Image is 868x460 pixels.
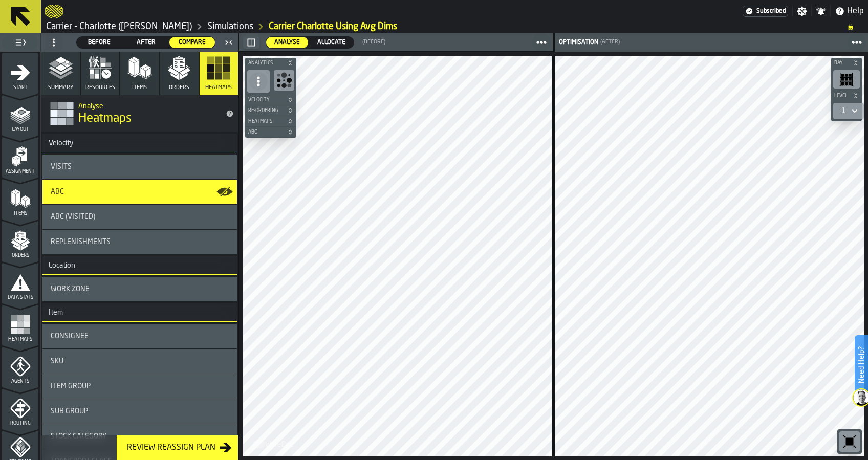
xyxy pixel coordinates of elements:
[46,21,192,32] a: link-to-/wh/i/e074fb63-00ea-4531-a7c9-ea0a191b3e4f
[169,37,215,48] div: thumb
[51,382,229,390] div: Title
[51,407,229,415] div: Title
[2,295,38,300] span: Data Stats
[2,337,38,342] span: Heatmaps
[756,8,786,15] span: Subscribed
[81,38,118,47] span: Before
[245,105,296,116] button: button-
[169,36,215,49] label: button-switch-multi-Compare
[51,285,229,293] div: Title
[51,238,229,246] div: Title
[557,39,598,46] div: Optimisation
[205,84,232,91] span: Heatmaps
[246,129,285,135] span: ABC
[51,188,229,196] div: Title
[123,442,220,454] div: Review Reassign Plan
[270,38,304,47] span: Analyse
[207,21,253,32] a: link-to-/wh/i/e074fb63-00ea-4531-a7c9-ea0a191b3e4f
[847,5,864,17] span: Help
[362,39,385,46] span: (Before)
[76,36,123,49] label: button-switch-multi-Before
[2,346,38,387] li: menu Agents
[51,332,89,340] span: Consignee
[51,213,229,221] div: Title
[51,163,72,171] span: Visits
[45,2,63,20] a: logo-header
[743,6,788,17] a: link-to-/wh/i/e074fb63-00ea-4531-a7c9-ea0a191b3e4f/settings/billing
[42,205,237,229] div: stat-ABC (Visited)
[42,277,237,301] div: stat-Work Zone
[51,432,229,441] div: Title
[42,256,237,275] h3: title-section-Location
[42,424,237,449] div: stat-Stock Category
[245,95,296,105] button: button-
[313,38,350,47] span: Allocate
[42,349,237,374] div: stat-SKU
[266,36,309,49] label: button-switch-multi-Analyse
[169,84,189,91] span: Orders
[2,179,38,220] li: menu Items
[309,36,354,49] label: button-switch-multi-Allocate
[743,6,788,17] div: Menu Subscription
[51,357,63,365] span: SKU
[245,127,296,137] button: button-
[831,91,862,101] button: button-
[42,374,237,399] div: stat-Item Group
[2,127,38,133] span: Layout
[51,332,229,340] div: Title
[42,180,237,204] div: stat-ABC
[78,100,218,111] h2: Sub Title
[48,84,73,91] span: Summary
[42,155,237,179] div: stat-Visits
[269,21,397,32] a: link-to-/wh/i/e074fb63-00ea-4531-a7c9-ea0a191b3e4f/simulations/459dc955-bd80-4b14-9ef3-e010a5e4a6fe
[246,97,285,103] span: Velocity
[841,107,845,115] div: DropdownMenuValue-1
[2,95,38,136] li: menu Layout
[832,60,851,66] span: Bay
[222,36,236,49] label: button-toggle-Close me
[51,238,111,246] span: Replenishments
[2,221,38,261] li: menu Orders
[2,388,38,429] li: menu Routing
[42,324,237,348] div: stat-Consignee
[2,379,38,384] span: Agents
[812,6,830,16] label: button-toggle-Notifications
[42,303,237,322] h3: title-section-Item
[2,53,38,94] li: menu Start
[77,37,122,48] div: thumb
[856,336,867,393] label: Need Help?
[309,37,354,48] div: thumb
[216,180,233,204] label: button-toggle-Show on Map
[600,39,620,46] span: (After)
[42,230,237,254] div: stat-Replenishments
[272,68,296,95] div: button-toolbar-undefined
[51,357,229,365] div: Title
[51,163,229,171] div: Title
[173,38,211,47] span: Compare
[2,169,38,174] span: Assignment
[51,432,106,441] span: Stock Category
[51,382,91,390] span: Item Group
[246,108,285,114] span: Re-Ordering
[2,262,38,303] li: menu Data Stats
[243,36,259,49] button: button-
[41,95,238,132] div: title-Heatmaps
[45,20,864,33] nav: Breadcrumb
[2,35,38,50] label: button-toggle-Toggle Full Menu
[51,285,90,293] span: Work Zone
[2,85,38,91] span: Start
[2,304,38,345] li: menu Heatmaps
[123,36,169,49] label: button-switch-multi-After
[837,429,862,454] div: button-toolbar-undefined
[51,407,88,415] span: Sub Group
[42,309,69,317] div: Item
[2,137,38,178] li: menu Assignment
